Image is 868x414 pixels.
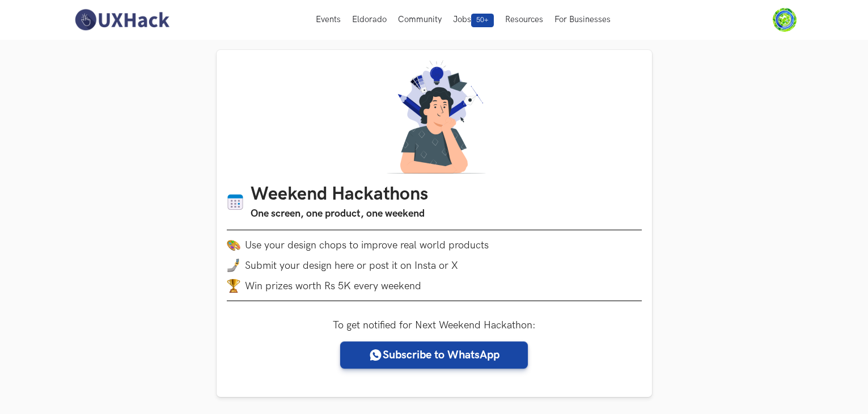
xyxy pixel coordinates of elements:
[227,259,240,272] img: mobile-in-hand.png
[227,279,642,293] li: Win prizes worth Rs 5K every weekend
[471,14,494,27] span: 50+
[251,184,428,206] h1: Weekend Hackathons
[227,238,240,252] img: palette.png
[227,279,240,293] img: trophy.png
[333,319,536,331] label: To get notified for Next Weekend Hackathon:
[71,8,172,32] img: UXHack-logo.png
[227,193,244,211] img: Calendar icon
[251,206,428,222] h3: One screen, one product, one weekend
[773,8,797,32] img: Your profile pic
[380,60,489,174] img: A designer thinking
[340,341,528,369] a: Subscribe to WhatsApp
[227,238,642,252] li: Use your design chops to improve real world products
[245,260,458,272] span: Submit your design here or post it on Insta or X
